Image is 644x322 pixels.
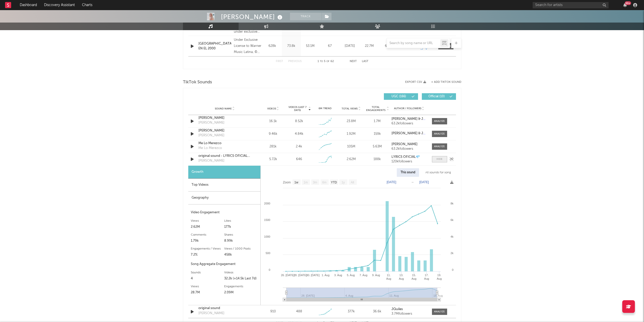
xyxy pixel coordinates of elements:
[198,120,224,125] div: [PERSON_NAME]
[387,95,410,98] span: UGC ( 166 )
[350,60,357,63] button: Next
[391,160,427,163] div: 120k followers
[261,119,285,124] div: 16.1k
[221,13,284,21] div: [PERSON_NAME]
[191,283,224,290] div: Views
[294,274,307,277] text: 28. [DATE]
[264,235,270,238] text: 1000
[198,154,251,159] a: original sound - LYRICS OFICIAL💎
[191,290,224,296] div: 28.7M
[326,60,329,63] span: of
[191,210,258,216] div: Video Engagement
[290,13,322,20] button: Track
[365,106,386,112] span: Total Engagements
[224,232,258,238] div: Shares
[191,218,224,224] div: Views
[312,59,340,65] div: 1 5 62
[183,79,212,85] span: TikTok Sounds
[198,146,222,151] div: Me Lo Merezco
[372,274,380,277] text: 9. Aug
[391,132,433,135] strong: [PERSON_NAME] & JQuiles
[215,107,232,110] span: Sound Name
[334,274,342,277] text: 3. Aug
[391,155,420,159] strong: LYRICS OFICIAL💎
[296,157,302,162] div: 646
[198,158,224,163] div: [PERSON_NAME]
[320,60,323,63] span: to
[365,119,389,124] div: 1.7M
[191,261,258,267] div: Song Aggregate Engagement
[623,3,627,7] button: 99+
[391,122,427,125] div: 63.2k followers
[411,180,414,184] text: →
[264,218,270,221] text: 1500
[450,202,453,205] text: 8k
[188,166,260,179] div: Growth
[191,276,224,282] div: 4
[386,274,391,280] text: 11. Aug
[419,180,429,184] text: [DATE]
[268,268,270,271] text: 0
[198,116,251,121] div: [PERSON_NAME]
[261,131,285,137] div: 9.46k
[387,41,440,45] input: Search by song name or URL
[339,309,363,314] div: 377k
[365,157,389,162] div: 188k
[391,117,427,121] a: [PERSON_NAME] & JQuiles
[287,106,308,112] span: Videos (last 7 days)
[405,81,426,84] button: Export CSV
[450,218,453,221] text: 6k
[198,311,224,316] div: [PERSON_NAME]
[399,274,404,280] text: 13. Aug
[313,181,317,184] text: 3m
[224,270,258,276] div: Videos
[264,202,270,205] text: 2000
[339,144,363,149] div: 105M
[384,93,418,100] button: UGC(166)
[365,144,389,149] div: 5.63M
[365,309,389,314] div: 36.6k
[191,246,224,252] div: Engagements / Views
[294,181,298,184] text: 1w
[342,107,358,110] span: Total Views
[191,224,224,230] div: 2.62M
[191,270,224,276] div: Sounds
[198,306,251,311] a: original sound
[424,274,429,280] text: 17. Aug
[450,252,453,255] text: 2k
[322,181,326,184] text: 6m
[295,131,303,137] div: 4.84k
[452,268,453,271] text: 0
[295,119,303,124] div: 8.52k
[339,157,363,162] div: 2.62M
[339,131,363,137] div: 1.92M
[321,274,329,277] text: 1. Aug
[391,308,403,311] strong: JQuiles
[425,95,448,98] span: Official ( 10 )
[224,276,258,282] div: 32.2k (+14.5k Last 7d)
[365,131,389,137] div: 159k
[303,181,308,184] text: 1m
[296,144,302,149] div: 2.4k
[191,238,224,244] div: 1.79k
[281,274,294,277] text: 26. [DATE]
[431,81,461,84] button: + Add TikTok Sound
[261,157,285,162] div: 5.72k
[350,181,354,184] text: All
[391,132,427,135] a: [PERSON_NAME] & JQuiles
[331,181,337,184] text: YTD
[267,107,276,110] span: Videos
[224,224,258,230] div: 177k
[341,181,345,184] text: 1y
[625,1,631,5] div: 99 +
[359,274,367,277] text: 7. Aug
[198,141,251,146] a: Me Lo Merezco
[422,93,456,100] button: Official(10)
[224,218,258,224] div: Likes
[347,274,355,277] text: 5. Aug
[261,309,285,314] div: 910
[188,192,260,204] div: Geography
[391,143,427,146] a: [PERSON_NAME]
